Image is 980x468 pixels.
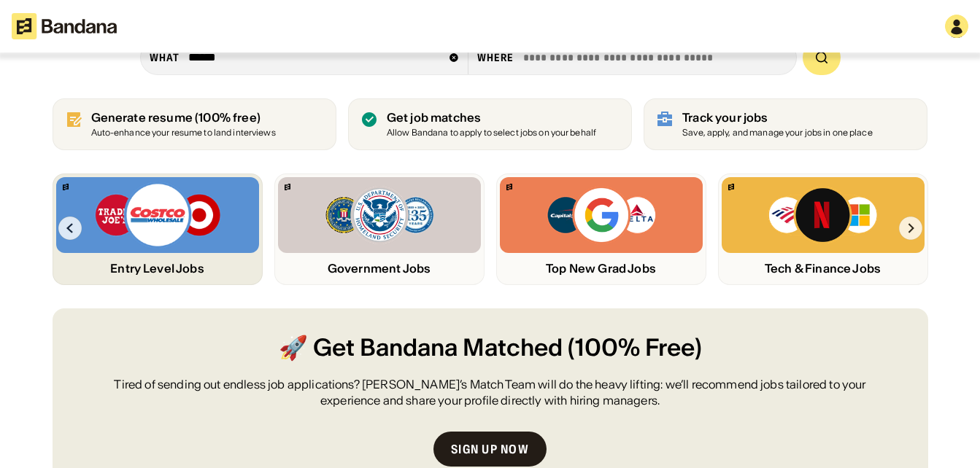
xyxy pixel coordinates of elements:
div: Government Jobs [278,262,481,276]
a: Bandana logoBank of America, Netflix, Microsoft logosTech & Finance Jobs [718,173,928,285]
div: Top New Grad Jobs [500,262,703,276]
a: Track your jobs Save, apply, and manage your jobs in one place [644,98,927,150]
div: Auto-enhance your resume to land interviews [91,128,276,138]
a: Get job matches Allow Bandana to apply to select jobs on your behalf [348,98,632,150]
div: Save, apply, and manage your jobs in one place [682,128,873,138]
a: Generate resume (100% free)Auto-enhance your resume to land interviews [53,98,336,150]
img: Bank of America, Netflix, Microsoft logos [768,186,878,244]
img: Bandana logo [506,184,512,190]
div: Track your jobs [682,111,873,125]
div: what [150,51,180,64]
a: Bandana logoFBI, DHS, MWRD logosGovernment Jobs [274,173,485,285]
div: Tired of sending out endless job applications? [PERSON_NAME]’s Match Team will do the heavy lifti... [88,376,893,409]
div: Tech & Finance Jobs [722,262,925,276]
div: Entry Level Jobs [56,262,259,276]
div: Allow Bandana to apply to select jobs on your behalf [387,128,596,138]
img: FBI, DHS, MWRD logos [324,186,435,244]
a: Bandana logoTrader Joe’s, Costco, Target logosEntry Level Jobs [53,173,263,285]
img: Bandana logotype [12,13,117,39]
div: Sign up now [451,443,529,455]
a: Bandana logoCapital One, Google, Delta logosTop New Grad Jobs [496,173,706,285]
span: (100% Free) [568,332,702,364]
img: Bandana logo [63,184,69,190]
a: Sign up now [433,432,547,467]
span: (100% free) [195,110,261,125]
div: Where [477,51,514,64]
div: Generate resume [91,111,276,125]
img: Capital One, Google, Delta logos [546,186,657,244]
img: Trader Joe’s, Costco, Target logos [93,182,220,249]
img: Bandana logo [728,184,734,190]
img: Right Arrow [899,217,922,240]
span: 🚀 Get Bandana Matched [279,332,563,364]
img: Left Arrow [58,217,82,240]
img: Bandana logo [285,184,290,190]
div: Get job matches [387,111,596,125]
